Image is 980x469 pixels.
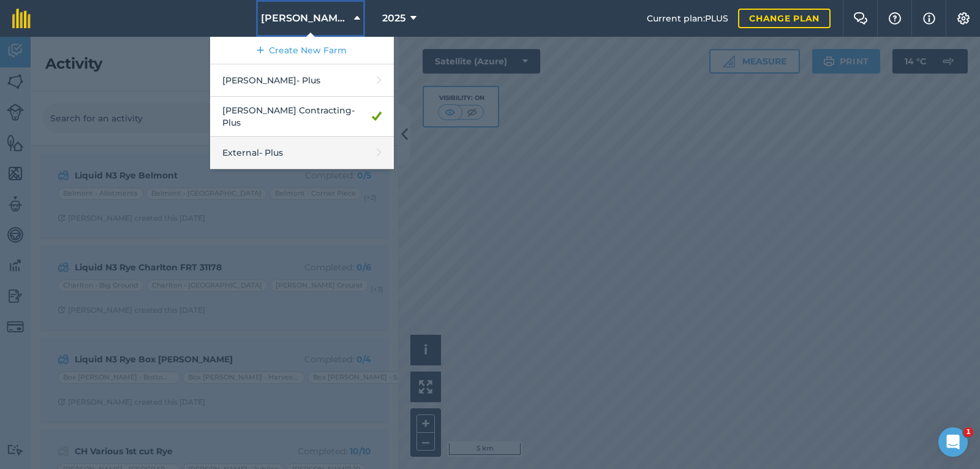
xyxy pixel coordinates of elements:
img: A question mark icon [888,12,902,25]
a: External- Plus [210,137,394,169]
a: [PERSON_NAME] Contracting- Plus [210,97,394,137]
img: svg+xml;base64,PHN2ZyB4bWxucz0iaHR0cDovL3d3dy53My5vcmcvMjAwMC9zdmciIHdpZHRoPSIxNyIgaGVpZ2h0PSIxNy... [923,11,935,26]
a: [PERSON_NAME]- Plus [210,64,394,97]
a: Create New Farm [210,37,394,64]
iframe: Intercom live chat [938,427,968,457]
img: Two speech bubbles overlapping with the left bubble in the forefront [853,12,868,25]
span: 1 [963,427,973,437]
span: [PERSON_NAME] Contracting [261,11,349,26]
img: fieldmargin Logo [12,9,31,28]
img: A cog icon [956,12,971,25]
span: 2025 [382,11,405,26]
span: Current plan : PLUS [647,12,728,25]
a: Change plan [738,9,831,28]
